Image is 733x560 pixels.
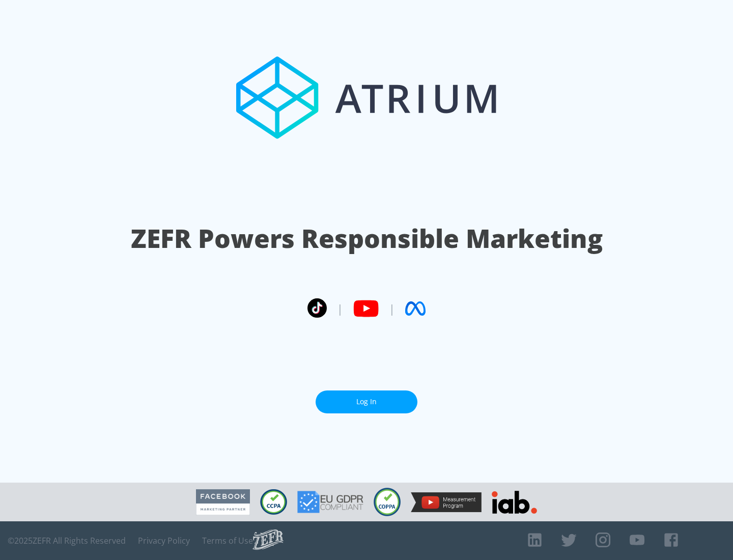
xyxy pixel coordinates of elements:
a: Log In [316,390,417,413]
span: | [389,301,395,316]
a: Privacy Policy [138,536,190,546]
img: COPPA Compliant [374,488,401,516]
img: CCPA Compliant [260,489,287,515]
span: | [337,301,343,316]
h1: ZEFR Powers Responsible Marketing [131,221,603,256]
img: GDPR Compliant [297,491,363,513]
img: IAB [492,491,537,514]
a: Terms of Use [202,536,253,546]
span: © 2025 ZEFR All Rights Reserved [8,536,126,546]
img: YouTube Measurement Program [411,492,482,512]
img: Facebook Marketing Partner [196,489,250,515]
